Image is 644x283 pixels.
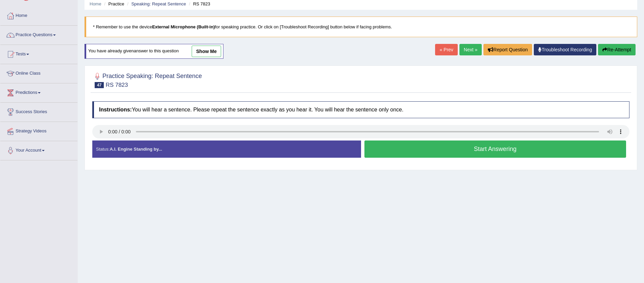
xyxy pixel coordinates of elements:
a: Speaking: Repeat Sentence [131,1,186,6]
a: Predictions [0,83,77,100]
li: Practice [102,1,124,7]
span: 47 [95,82,104,88]
a: Practice Questions [0,26,77,43]
a: Next » [459,44,482,55]
a: Home [0,6,77,23]
a: Success Stories [0,103,77,120]
a: Online Class [0,64,77,81]
b: External Microphone (Built-in) [152,24,215,29]
blockquote: * Remember to use the device for speaking practice. Or click on [Troubleshoot Recording] button b... [85,17,637,37]
a: Tests [0,45,77,62]
a: « Prev [435,44,457,55]
button: Start Answering [364,140,626,158]
button: Report Question [483,44,532,55]
div: Status: [92,140,361,158]
a: Strategy Videos [0,122,77,139]
div: You have already given answer to this question [85,44,223,59]
a: show me [192,46,221,57]
button: Re-Attempt [598,44,636,55]
b: Instructions: [99,107,132,112]
h4: You will hear a sentence. Please repeat the sentence exactly as you hear it. You will hear the se... [92,101,629,118]
small: RS 7823 [105,82,128,88]
a: Your Account [0,141,77,158]
a: Home [90,1,101,6]
a: Troubleshoot Recording [534,44,596,55]
h2: Practice Speaking: Repeat Sentence [92,71,202,88]
li: RS 7823 [187,1,210,7]
strong: A.I. Engine Standing by... [110,147,162,152]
